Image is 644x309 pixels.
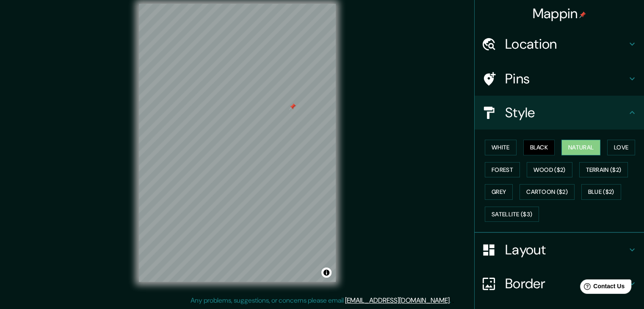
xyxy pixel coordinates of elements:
[345,296,450,305] a: [EMAIL_ADDRESS][DOMAIN_NAME]
[485,207,539,222] button: Satellite ($3)
[561,140,600,155] button: Natural
[579,11,586,18] img: pin-icon.png
[505,70,627,87] h4: Pins
[527,162,572,178] button: Wood ($2)
[475,62,644,96] div: Pins
[533,5,586,22] h4: Mappin
[475,96,644,130] div: Style
[523,140,555,155] button: Black
[452,295,454,306] div: .
[505,104,627,121] h4: Style
[485,184,513,200] button: Grey
[505,36,627,52] h4: Location
[579,162,628,178] button: Terrain ($2)
[139,4,336,282] canvas: Map
[520,184,575,200] button: Cartoon ($2)
[451,295,452,306] div: .
[321,268,332,278] button: Toggle attribution
[191,295,451,306] p: Any problems, suggestions, or concerns please email .
[485,140,517,155] button: White
[607,140,635,155] button: Love
[485,162,520,178] button: Forest
[475,267,644,301] div: Border
[569,276,635,300] iframe: Help widget launcher
[475,27,644,61] div: Location
[505,241,627,258] h4: Layout
[581,184,621,200] button: Blue ($2)
[475,233,644,267] div: Layout
[505,275,627,292] h4: Border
